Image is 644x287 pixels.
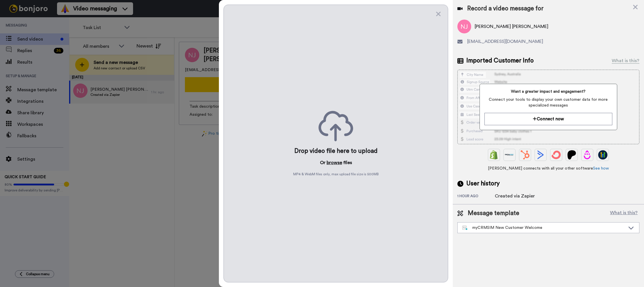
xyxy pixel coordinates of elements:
[583,150,592,159] img: Drip
[484,113,612,125] button: Connect now
[608,209,639,218] button: What is this?
[462,225,625,231] div: myCRMSIM New Customer Welcome
[552,150,561,159] img: ConvertKit
[466,56,534,65] span: Imported Customer Info
[520,150,530,159] img: Hubspot
[293,172,379,176] span: MP4 & WebM files only, max upload file size is 500 MB
[484,89,612,94] span: Want a greater impact and engagement?
[320,159,352,166] p: Or files
[467,38,543,45] span: [EMAIL_ADDRESS][DOMAIN_NAME]
[457,194,495,199] div: 1 hour ago
[489,150,499,159] img: Shopify
[536,150,545,159] img: ActiveCampaign
[462,226,468,230] img: nextgen-template.svg
[495,193,535,199] div: Created via Zapier
[567,150,576,159] img: Patreon
[457,166,639,171] span: [PERSON_NAME] connects with all your other software
[327,159,342,166] button: browse
[505,150,514,159] img: Ontraport
[484,97,612,108] span: Connect your tools to display your own customer data for more specialized messages
[466,179,500,188] span: User history
[612,57,639,64] div: What is this?
[468,209,519,218] span: Message template
[598,150,607,159] img: GoHighLevel
[593,166,609,170] a: See how
[294,147,378,155] div: Drop video file here to upload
